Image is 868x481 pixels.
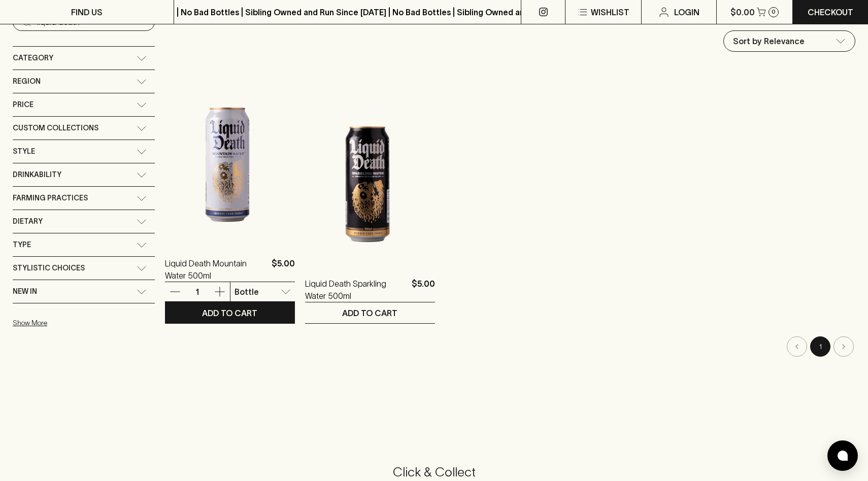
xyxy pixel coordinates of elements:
[13,262,85,274] span: Stylistic Choices
[13,280,155,303] div: New In
[724,31,855,51] div: Sort by Relevance
[13,47,155,70] div: Category
[230,282,295,302] div: Bottle
[13,187,155,210] div: Farming Practices
[412,278,435,302] p: $5.00
[13,93,155,116] div: Price
[13,313,146,333] button: Show More
[305,278,408,302] a: Liquid Death Sparkling Water 500ml
[13,98,34,111] span: Price
[730,6,755,18] p: $0.00
[591,6,629,18] p: Wishlist
[13,238,31,251] span: Type
[165,64,295,242] img: Liquid Death Mountain Water 500ml
[808,6,853,18] p: Checkout
[185,286,210,297] p: 1
[13,163,155,186] div: Drinkability
[165,302,295,323] button: ADD TO CART
[13,145,35,158] span: Style
[13,210,155,233] div: Dietary
[13,257,155,280] div: Stylistic Choices
[13,192,88,204] span: Farming Practices
[165,257,268,282] a: Liquid Death Mountain Water 500ml
[202,307,257,319] p: ADD TO CART
[13,70,155,93] div: Region
[810,336,830,357] button: page 1
[13,168,61,181] span: Drinkability
[12,464,856,480] h5: Click & Collect
[305,302,435,323] button: ADD TO CART
[165,336,855,357] nav: pagination navigation
[71,6,103,18] p: FIND US
[13,215,43,228] span: Dietary
[342,307,397,319] p: ADD TO CART
[305,85,435,262] img: Liquid Death Sparkling Water 500ml
[13,75,41,88] span: Region
[272,257,295,282] p: $5.00
[13,140,155,163] div: Style
[13,285,37,298] span: New In
[235,286,259,298] p: Bottle
[674,6,699,18] p: Login
[13,117,155,140] div: Custom Collections
[838,451,848,461] img: bubble-icon
[13,122,98,134] span: Custom Collections
[772,9,776,15] p: 0
[13,233,155,256] div: Type
[733,35,805,47] p: Sort by Relevance
[13,52,53,64] span: Category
